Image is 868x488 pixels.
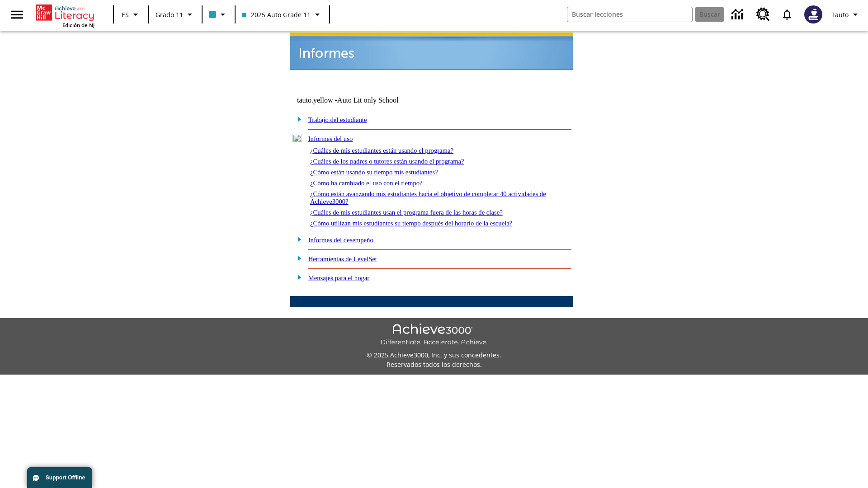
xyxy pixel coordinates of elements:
[27,467,92,488] button: Support Offline
[799,3,828,26] button: Escoja un nuevo avatar
[292,134,302,142] img: minus.gif
[242,10,311,19] span: 2025 Auto Grade 11
[308,116,367,123] a: Trabajo del estudiante
[726,2,751,27] a: Centro de información
[4,1,30,28] button: Abrir el menú lateral
[380,324,488,347] img: Achieve3000 Differentiate Accelerate Achieve
[751,2,775,27] a: Centro de recursos, Se abrirá en una pestaña nueva.
[292,254,302,262] img: plus.gif
[831,10,849,19] span: Tauto
[156,10,183,19] span: Grado 11
[117,6,146,23] button: Lenguaje: ES, Selecciona un idioma
[310,147,453,154] a: ¿Cuáles de mis estudiantes están usando el programa?
[310,220,512,227] a: ¿Cómo utilizan mis estudiantes su tiempo después del horario de la escuela?
[310,209,503,216] a: ¿Cuáles de mis estudiantes usan el programa fuera de las horas de clase?
[62,22,94,28] span: Edición de NJ
[308,135,353,142] a: Informes del uso
[238,6,326,23] button: Clase: 2025 Auto Grade 11, Selecciona una clase
[205,6,232,23] button: El color de la clase es azul claro. Cambiar el color de la clase.
[308,255,377,263] a: Herramientas de LevelSet
[308,236,373,244] a: Informes del desempeño
[804,5,822,23] img: Avatar
[308,274,370,282] a: Mensajes para el hogar
[36,3,94,28] div: Portada
[292,115,302,123] img: plus.gif
[122,10,129,19] span: ES
[337,96,399,104] nobr: Auto Lit only School
[775,3,799,26] a: Notificaciones
[292,273,302,281] img: plus.gif
[828,6,864,23] button: Perfil/Configuración
[46,474,85,481] span: Support Offline
[310,179,423,187] a: ¿Cómo ha cambiado el uso con el tiempo?
[310,190,546,205] a: ¿Cómo están avanzando mis estudiantes hacia el objetivo de completar 40 actividades de Achieve3000?
[292,235,302,243] img: plus.gif
[297,96,463,104] td: tauto.yellow -
[567,7,692,22] input: Buscar campo
[310,169,438,176] a: ¿Cómo están usando su tiempo mis estudiantes?
[152,6,199,23] button: Grado: Grado 11, Elige un grado
[290,33,573,70] img: header
[310,158,464,165] a: ¿Cuáles de los padres o tutores están usando el programa?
